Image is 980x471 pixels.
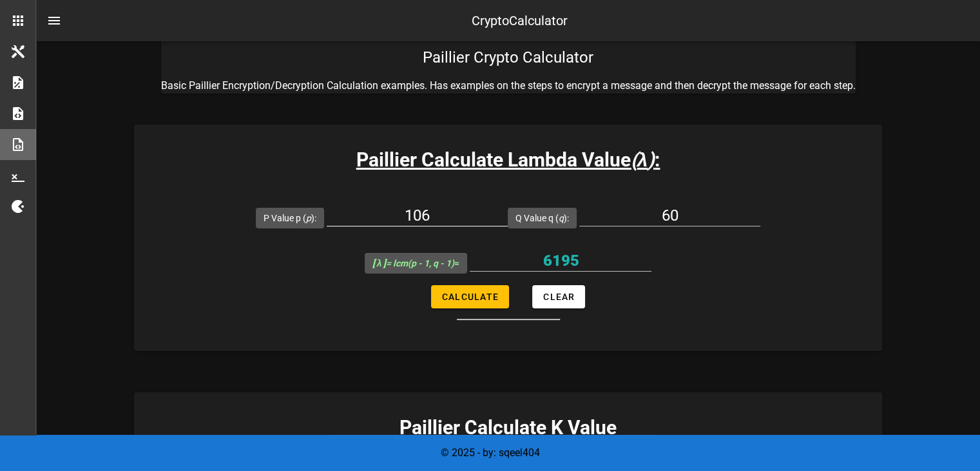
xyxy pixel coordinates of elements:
b: λ [637,148,648,171]
i: q [559,213,564,223]
i: = lcm(p - 1, q - 1) [372,258,455,268]
div: Paillier Crypto Calculator [161,37,856,78]
div: CryptoCalculator [472,11,568,30]
label: P Value p ( ): [264,212,316,225]
span: = [372,258,460,268]
b: [ λ ] [372,258,387,268]
h3: Paillier Calculate Lambda Value : [134,145,882,174]
h3: Paillier Calculate K Value [134,413,882,442]
i: p [306,213,311,223]
i: ( ) [631,148,655,171]
button: Calculate [431,285,509,308]
p: Basic Paillier Encryption/Decryption Calculation examples. Has examples on the steps to encrypt a... [161,78,856,94]
button: nav-menu-toggle [39,5,70,36]
button: Clear [532,285,585,308]
span: © 2025 - by: sqeel404 [441,446,540,459]
label: Q Value q ( ): [515,212,569,225]
span: Calculate [441,292,499,302]
span: Clear [543,292,575,302]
